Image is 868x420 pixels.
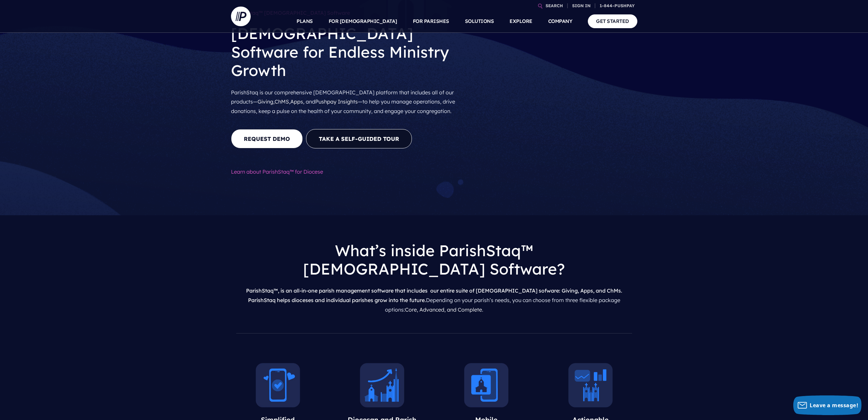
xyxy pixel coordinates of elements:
a: SOLUTIONS [465,10,494,33]
p: ParishStaq is our comprehensive [DEMOGRAPHIC_DATA] platform that includes all of our products— , ... [231,85,464,119]
h2: [DEMOGRAPHIC_DATA] Software for Endless Ministry Growth [231,19,464,85]
h2: What’s inside ParishStaq™ [DEMOGRAPHIC_DATA] Software? [236,236,632,284]
a: FOR PARISHES [413,10,449,33]
a: PLANS [297,10,313,33]
span: Learn about [231,166,261,178]
a: Giving [258,98,273,105]
a: Pushpay Insights [315,98,358,105]
a: Apps [290,98,303,105]
a: COMPANY [548,10,572,33]
p: Depending on your parish’s needs, you can choose from three flexible package options: . [236,283,632,317]
a: EXPLORE [510,10,532,33]
a: ChMS [275,98,289,105]
a: ParishStaq™ for Diocese [262,168,323,175]
a: REQUEST DEMO [231,129,303,148]
span: ParishStaq™, is an all-in-one parish management software that includes our entire suite of [DEMOG... [246,287,622,303]
span: Leave a message! [810,402,858,409]
a: GET STARTED [588,14,637,28]
a: FOR [DEMOGRAPHIC_DATA] [329,10,397,33]
a: Core, Advanced, and Complete [405,306,482,313]
a: Take A Self-Guided Tour [306,129,412,148]
button: Leave a message! [793,395,861,415]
